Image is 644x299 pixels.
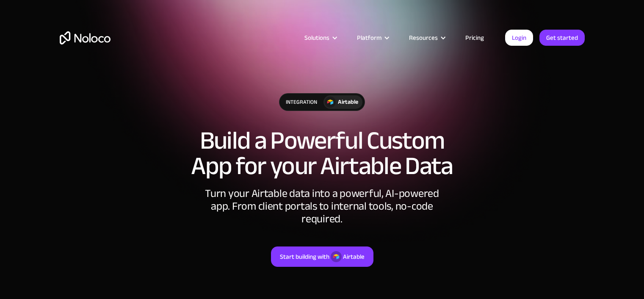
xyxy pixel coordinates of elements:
[539,30,585,46] a: Get started
[304,32,329,43] div: Solutions
[343,251,365,262] div: Airtable
[60,31,111,44] a: home
[505,30,533,46] a: Login
[338,97,358,107] div: Airtable
[398,32,455,43] div: Resources
[294,32,346,43] div: Solutions
[195,187,449,225] div: Turn your Airtable data into a powerful, AI-powered app. From client portals to internal tools, n...
[409,32,438,43] div: Resources
[279,94,323,111] div: integration
[346,32,398,43] div: Platform
[271,246,373,267] a: Start building withAirtable
[60,128,585,179] h1: Build a Powerful Custom App for your Airtable Data
[357,32,381,43] div: Platform
[280,251,329,262] div: Start building with
[455,32,495,43] a: Pricing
